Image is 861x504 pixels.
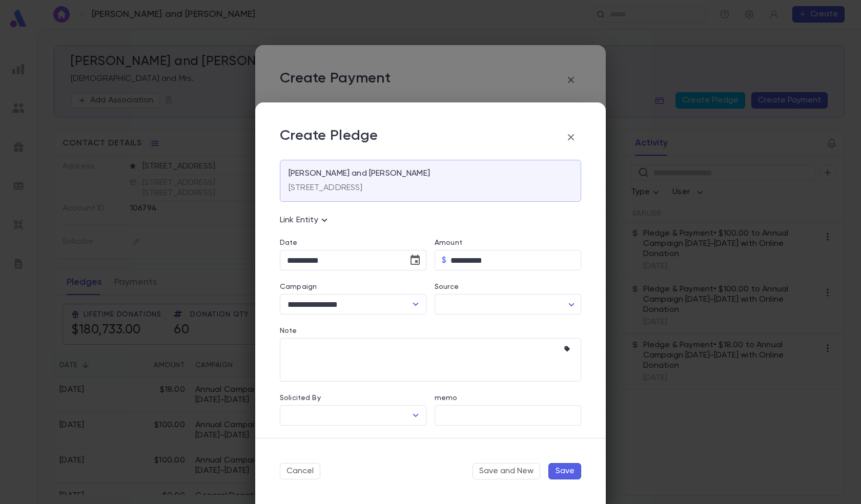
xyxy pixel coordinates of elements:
label: memo [435,394,458,402]
p: $ [442,255,446,265]
label: Source [435,283,459,291]
p: Link Entity [280,214,331,226]
button: Save [548,463,581,479]
button: Choose date, selected date is Aug 11, 2025 [405,250,425,270]
label: Date [280,239,426,247]
p: Create Pledge [280,127,378,148]
p: [STREET_ADDRESS] [289,183,363,193]
button: Open [408,408,423,423]
label: Campaign [280,283,317,291]
button: Save and New [473,463,540,479]
div: ​ [435,295,581,314]
label: Amount [435,239,462,247]
label: Note [280,327,297,335]
p: [PERSON_NAME] and [PERSON_NAME] [289,169,430,179]
button: Open [408,297,423,311]
label: Solicited By [280,394,321,402]
button: Cancel [280,463,320,479]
